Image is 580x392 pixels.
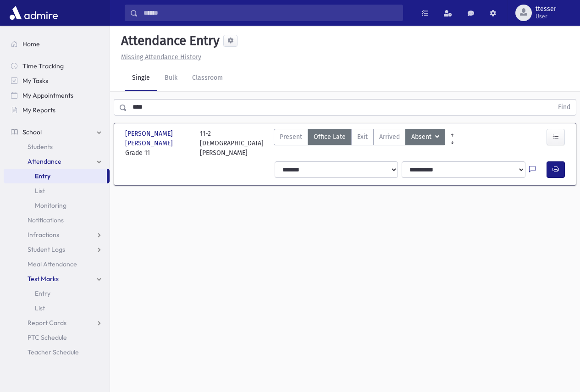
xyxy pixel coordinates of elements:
u: Missing Attendance History [121,53,201,61]
a: School [4,125,110,139]
a: My Appointments [4,88,110,103]
a: Entry [4,169,107,183]
h5: Attendance Entry [117,33,220,49]
a: Monitoring [4,198,110,213]
img: AdmirePro [7,4,60,22]
a: Students [4,139,110,154]
button: Absent [405,129,445,145]
a: Notifications [4,213,110,227]
span: Grade 11 [125,148,191,158]
span: Time Tracking [22,62,64,70]
span: Attendance [28,157,61,166]
a: List [4,183,110,198]
span: School [22,128,42,136]
span: Report Cards [28,319,66,327]
span: Students [28,143,53,151]
a: Time Tracking [4,59,110,73]
input: Search [138,5,403,21]
span: Present [280,132,302,142]
a: PTC Schedule [4,330,110,345]
a: Test Marks [4,271,110,286]
a: List [4,301,110,315]
a: Entry [4,286,110,301]
a: Meal Attendance [4,257,110,271]
a: Bulk [157,66,185,91]
span: Teacher Schedule [28,348,79,356]
span: My Reports [22,106,55,114]
span: Entry [35,172,50,180]
a: Classroom [185,66,230,91]
span: List [35,304,45,312]
div: AttTypes [274,129,445,158]
span: Student Logs [28,245,65,254]
a: My Reports [4,103,110,117]
span: ttesser [536,6,556,13]
span: Office Late [314,132,346,142]
span: Entry [35,289,50,298]
span: List [35,187,45,195]
a: Student Logs [4,242,110,257]
a: Attendance [4,154,110,169]
span: My Appointments [22,91,73,99]
span: Meal Attendance [28,260,77,268]
span: Arrived [379,132,400,142]
a: Single [125,66,157,91]
span: Test Marks [28,275,59,283]
span: Notifications [28,216,64,224]
span: Absent [411,132,433,142]
span: PTC Schedule [28,333,67,342]
button: Find [552,99,576,115]
a: Report Cards [4,315,110,330]
a: Infractions [4,227,110,242]
span: Infractions [28,231,59,239]
span: [PERSON_NAME] [PERSON_NAME] [125,129,191,148]
span: User [536,13,556,20]
a: Teacher Schedule [4,345,110,359]
span: Home [22,40,40,48]
div: 11-2 [DEMOGRAPHIC_DATA] [PERSON_NAME] [200,129,265,158]
a: My Tasks [4,73,110,88]
a: Home [4,37,110,51]
a: Missing Attendance History [117,53,201,61]
span: Exit [357,132,368,142]
span: My Tasks [22,77,48,85]
span: Monitoring [35,201,66,210]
